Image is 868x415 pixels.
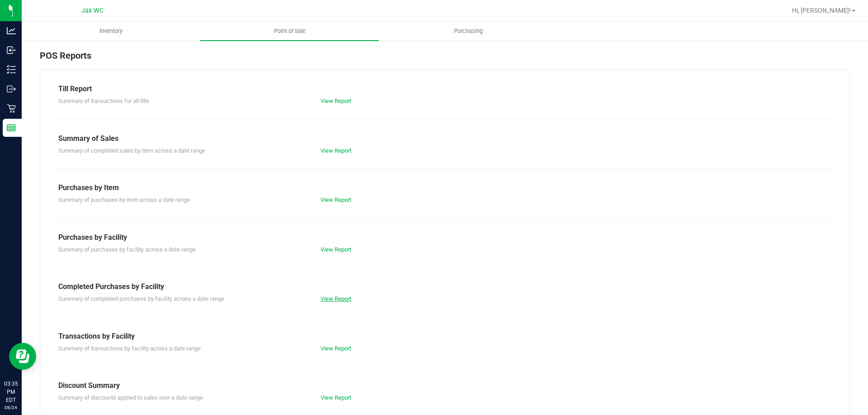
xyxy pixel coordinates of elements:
[58,394,203,401] span: Summary of discounts applied to sales over a date range
[22,22,200,41] a: Inventory
[792,7,851,14] span: Hi, [PERSON_NAME]!
[200,22,379,41] a: Point of Sale
[58,98,149,104] span: Summary of transactions for all tills
[58,246,196,253] span: Summary of purchases by facility across a date range
[58,345,201,352] span: Summary of transactions by facility across a date range
[379,22,557,41] a: Purchasing
[58,380,831,391] div: Discount Summary
[7,104,16,113] inline-svg: Retail
[58,232,831,243] div: Purchases by Facility
[7,46,16,55] inline-svg: Inbound
[58,182,831,193] div: Purchases by Item
[321,196,351,203] a: View Report
[321,295,351,302] a: View Report
[321,98,351,104] a: View Report
[262,27,318,35] span: Point of Sale
[58,295,224,302] span: Summary of completed purchases by facility across a date range
[87,27,135,35] span: Inventory
[58,84,831,94] div: Till Report
[4,380,18,404] p: 03:35 PM EDT
[58,147,205,154] span: Summary of completed sales by item across a date range
[321,345,351,352] a: View Report
[7,65,16,74] inline-svg: Inventory
[7,84,16,93] inline-svg: Outbound
[321,147,351,154] a: View Report
[7,26,16,35] inline-svg: Analytics
[4,404,18,411] p: 08/24
[40,49,850,70] div: POS Reports
[442,27,495,35] span: Purchasing
[58,331,831,342] div: Transactions by Facility
[58,281,831,292] div: Completed Purchases by Facility
[9,343,36,370] iframe: Resource center
[321,246,351,253] a: View Report
[58,196,190,203] span: Summary of purchases by item across a date range
[58,133,831,144] div: Summary of Sales
[81,7,104,14] span: Jax WC
[7,123,16,132] inline-svg: Reports
[321,394,351,401] a: View Report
